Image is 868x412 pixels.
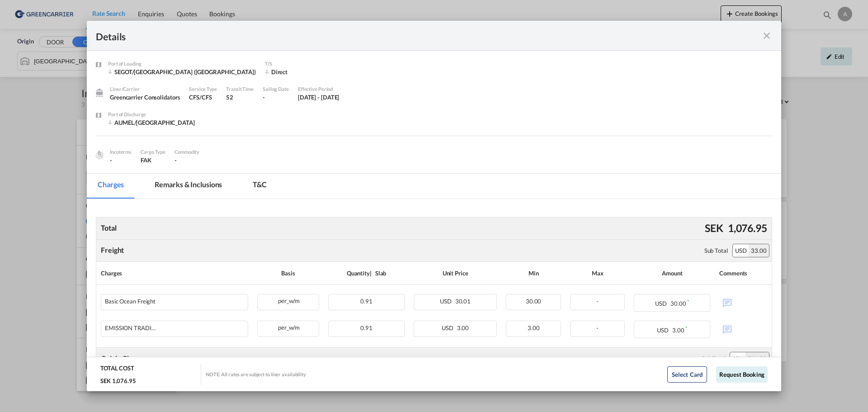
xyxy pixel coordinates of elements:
span: - [596,298,599,305]
div: Unit Price [414,266,497,280]
md-dialog: Port of Loading ... [87,21,781,392]
md-tab-item: Charges [87,174,135,199]
div: No Comments Available [719,321,767,336]
div: Basis [257,266,319,280]
div: Amount [634,266,710,280]
div: NOTE: All rates are subject to liner availability [206,371,306,378]
span: 30.01 [455,298,471,305]
md-pagination-wrapper: Use the left and right arrow keys to navigate between tabs [87,174,287,199]
span: 3.00 [528,324,540,331]
div: AUMEL/Melbourne [108,118,195,127]
div: Basic Ocean Freight [105,298,156,305]
span: - [596,324,599,331]
div: Min [506,266,561,280]
div: Cargo Type [141,148,165,156]
div: 33.00 [749,244,769,257]
span: CFS/CFS [189,94,212,101]
md-tab-item: T&C [242,174,278,199]
span: USD [655,300,669,307]
button: Request Booking [716,366,768,383]
div: Commodity [175,148,199,156]
div: SEK [703,218,726,237]
th: Comments [715,262,772,285]
sup: Minimum amount [685,325,687,331]
div: Sailing Date [263,85,289,93]
div: 761.58 [745,352,769,365]
div: Incoterms [110,148,132,156]
div: Effective Period [298,85,340,93]
div: per_w/m [258,294,319,306]
div: - [263,93,289,101]
div: Direct [265,68,337,76]
div: TOTAL COST [100,364,134,377]
div: 1,076.95 [726,218,769,237]
img: cargo.png [94,150,104,160]
span: 0.91 [360,324,373,331]
span: USD [657,327,671,334]
div: Freight [101,245,124,255]
span: 3.00 [672,327,684,334]
span: 3.00 [457,324,469,331]
div: USD [733,244,749,257]
span: - [175,156,177,164]
div: Quantity | Slab [328,266,405,280]
div: SEK [730,352,745,365]
div: Charges [101,266,248,280]
div: Greencarrier Consolidators [110,93,180,101]
div: 52 [226,93,254,101]
div: per_w/m [258,321,319,332]
div: Max [570,266,625,280]
div: Total [99,221,119,235]
div: 1 Aug 2025 - 31 Aug 2025 [298,93,340,101]
div: Service Type [189,85,217,93]
span: 0.91 [360,298,373,305]
div: SEGOT/Gothenburg (Goteborg) [108,68,256,76]
div: Origin Charges [101,354,149,364]
div: FAK [141,156,165,164]
md-icon: icon-close fg-AAA8AD m-0 cursor [761,30,772,41]
sup: Minimum amount [687,298,689,304]
div: Port of Discharge [108,110,195,118]
md-tab-item: Remarks & Inclusions [144,174,233,199]
div: Transit Time [226,85,254,93]
div: Liner/Carrier [110,85,180,93]
div: Port of Loading [108,60,256,68]
div: SEK 1,076.95 [100,377,136,385]
div: Sub Total [704,246,728,255]
div: EMISSION TRADING SYSTEM (ETS) [105,325,159,331]
div: T/S [265,60,337,68]
div: No Comments Available [719,294,767,310]
div: Details [96,30,704,41]
span: USD [440,298,454,305]
div: - [110,156,132,164]
span: 30.00 [526,298,542,305]
div: Sub Total [702,355,725,363]
span: 30.00 [670,300,686,307]
span: USD [442,324,456,331]
button: Select Card [667,366,707,383]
